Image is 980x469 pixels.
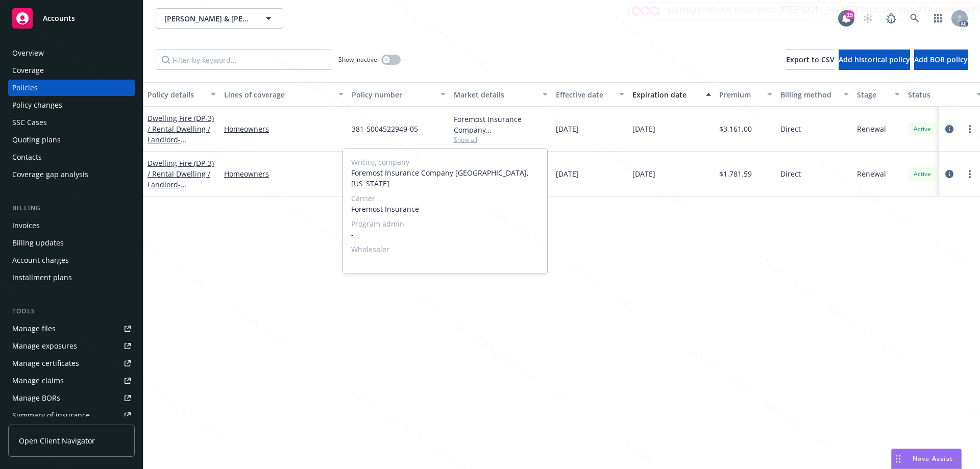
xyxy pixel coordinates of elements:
[632,168,655,179] span: [DATE]
[964,123,976,135] a: more
[845,10,854,19] div: 15
[839,50,910,70] button: Add historical policy
[556,89,613,100] div: Effective date
[892,449,904,468] div: Drag to move
[12,355,79,372] div: Manage certificates
[12,132,61,148] div: Quoting plans
[8,235,135,251] a: Billing updates
[148,113,214,155] a: Dwelling Fire (DP-3) / Rental Dwelling / Landlord
[454,114,548,135] div: Foremost Insurance Company [GEOGRAPHIC_DATA], [US_STATE], Foremost Insurance
[776,82,853,107] button: Billing method
[12,269,72,286] div: Installment plans
[8,269,135,286] a: Installment plans
[914,55,968,64] span: Add BOR policy
[12,45,44,61] div: Overview
[552,82,628,107] button: Effective date
[8,306,135,316] div: Tools
[148,158,214,200] a: Dwelling Fire (DP-3) / Rental Dwelling / Landlord
[12,235,64,251] div: Billing updates
[904,8,925,29] a: Search
[454,89,536,100] div: Market details
[12,390,60,406] div: Manage BORs
[148,135,212,155] span: - [STREET_ADDRESS]
[351,204,539,214] span: Foremost Insurance
[156,50,332,70] input: Filter by keyword...
[632,124,655,134] span: [DATE]
[12,80,38,96] div: Policies
[857,8,878,29] a: Start snowing
[351,244,539,255] span: Wholesaler
[943,168,955,180] a: circleInformation
[908,89,970,100] div: Status
[8,390,135,406] a: Manage BORs
[8,355,135,372] a: Manage certificates
[632,89,700,100] div: Expiration date
[148,89,205,100] div: Policy details
[351,157,539,167] span: Writing company
[8,373,135,389] a: Manage claims
[857,89,889,100] div: Stage
[8,252,135,268] a: Account charges
[12,97,62,113] div: Policy changes
[8,80,135,96] a: Policies
[928,8,948,29] a: Switch app
[912,125,933,134] span: Active
[220,82,348,107] button: Lines of coverage
[12,114,47,131] div: SSC Cases
[12,149,42,165] div: Contacts
[857,168,886,179] span: Renewal
[8,338,135,354] a: Manage exposures
[351,229,539,240] span: -
[881,8,901,29] a: Report a Bug
[164,13,253,24] span: [PERSON_NAME] & [PERSON_NAME]
[8,166,135,183] a: Coverage gap analysis
[891,449,962,469] button: Nova Assist
[556,168,579,179] span: [DATE]
[351,255,539,265] span: -
[943,123,955,135] a: circleInformation
[450,82,552,107] button: Market details
[351,193,539,204] span: Carrier
[143,82,220,107] button: Policy details
[12,62,44,79] div: Coverage
[839,55,910,64] span: Add historical policy
[786,55,835,64] span: Export to CSV
[352,89,434,100] div: Policy number
[8,45,135,61] a: Overview
[148,180,212,200] span: - [STREET_ADDRESS]
[8,407,135,424] a: Summary of insurance
[224,168,344,179] a: Homeowners
[8,4,135,33] a: Accounts
[914,50,968,70] button: Add BOR policy
[12,217,40,234] div: Invoices
[780,124,801,134] span: Direct
[351,218,539,229] span: Program admin
[8,114,135,131] a: SSC Cases
[715,82,776,107] button: Premium
[8,132,135,148] a: Quoting plans
[964,168,976,180] a: more
[43,14,75,22] span: Accounts
[454,135,548,144] span: Show all
[857,124,886,134] span: Renewal
[338,55,377,64] span: Show inactive
[8,203,135,213] div: Billing
[786,50,835,70] button: Export to CSV
[913,454,953,463] span: Nova Assist
[12,166,88,183] div: Coverage gap analysis
[628,82,715,107] button: Expiration date
[8,97,135,113] a: Policy changes
[19,435,95,446] span: Open Client Navigator
[780,168,801,179] span: Direct
[351,167,539,189] span: Foremost Insurance Company [GEOGRAPHIC_DATA], [US_STATE]
[780,89,838,100] div: Billing method
[348,82,450,107] button: Policy number
[719,124,752,134] span: $3,161.00
[719,168,752,179] span: $1,781.59
[8,217,135,234] a: Invoices
[12,320,56,337] div: Manage files
[156,8,283,29] button: [PERSON_NAME] & [PERSON_NAME]
[8,149,135,165] a: Contacts
[8,62,135,79] a: Coverage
